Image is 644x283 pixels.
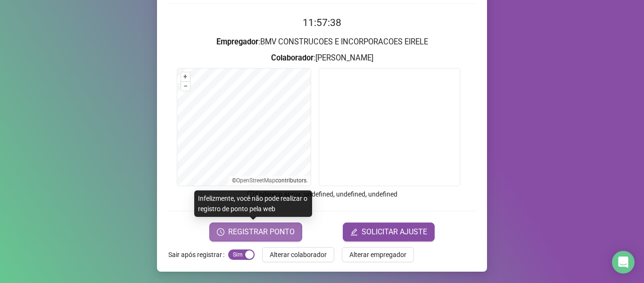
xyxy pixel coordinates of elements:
h3: : [PERSON_NAME] [168,52,476,64]
label: Sair após registrar [168,247,228,262]
span: REGISTRAR PONTO [228,226,295,238]
span: Alterar empregador [349,249,406,260]
p: Endereço aprox. : undefined, undefined, undefined [168,189,476,199]
button: REGISTRAR PONTO [209,223,302,241]
div: Open Intercom Messenger [612,251,635,274]
time: 11:57:38 [303,17,341,28]
a: OpenStreetMap [236,177,275,184]
span: SOLICITAR AJUSTE [362,226,427,238]
span: clock-circle [217,228,224,236]
button: editSOLICITAR AJUSTE [343,223,435,241]
li: © contributors. [232,177,308,184]
button: Alterar colaborador [262,247,334,262]
button: Alterar empregador [342,247,414,262]
button: + [181,72,190,81]
span: Alterar colaborador [270,249,327,260]
h3: : BMV CONSTRUCOES E INCORPORACOES EIRELE [168,36,476,48]
span: edit [350,228,358,236]
strong: Colaborador [271,53,314,62]
div: Infelizmente, você não pode realizar o registro de ponto pela web [194,190,312,217]
span: info-circle [247,189,255,198]
button: – [181,82,190,91]
strong: Empregador [216,37,258,46]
